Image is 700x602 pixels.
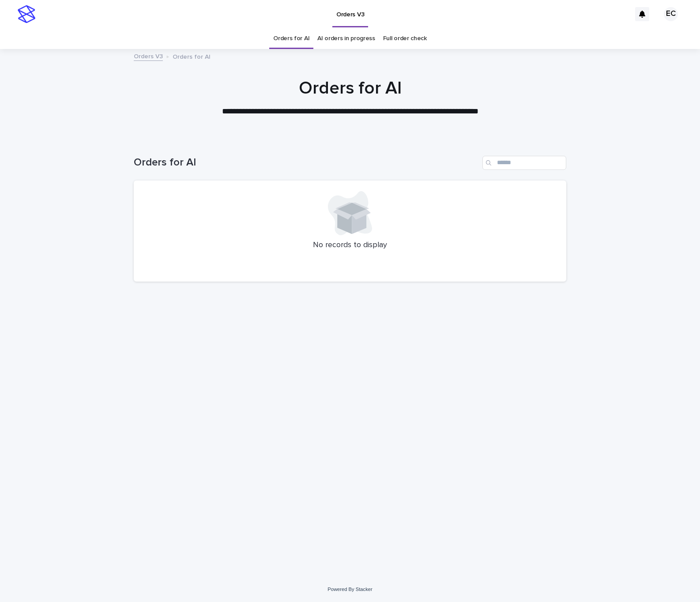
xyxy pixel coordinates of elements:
[383,28,427,49] a: Full order check
[134,51,163,61] a: Orders V3
[173,51,211,61] p: Orders for AI
[664,7,678,21] div: EC
[317,28,375,49] a: AI orders in progress
[327,587,372,592] a: Powered By Stacker
[134,78,566,99] h1: Orders for AI
[273,28,309,49] a: Orders for AI
[134,156,479,169] h1: Orders for AI
[18,5,35,23] img: stacker-logo-s-only.png
[144,241,556,250] p: No records to display
[482,156,566,170] input: Search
